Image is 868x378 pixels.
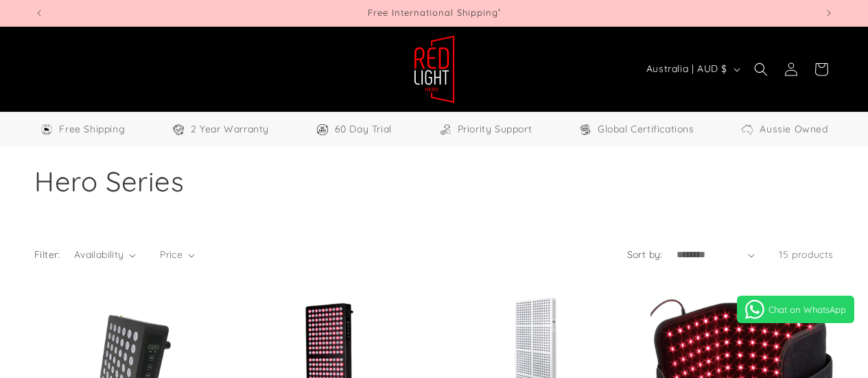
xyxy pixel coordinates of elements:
a: Free Worldwide Shipping [40,121,125,138]
span: 15 products [779,248,834,261]
a: Aussie Owned [740,121,828,138]
span: Aussie Owned [760,121,828,138]
img: Red Light Hero [414,35,455,104]
img: Trial Icon [316,123,329,137]
button: Australia | AUD $ [638,56,746,82]
a: Priority Support [438,121,532,138]
h2: Filter: [34,248,60,262]
img: Support Icon [438,123,452,137]
a: 2 Year Warranty [172,121,269,138]
a: Global Certifications [578,121,694,138]
span: 60 Day Trial [335,121,392,138]
span: Priority Support [458,121,532,138]
span: Global Certifications [598,121,694,138]
summary: Search [746,54,776,84]
span: Free International Shipping¹ [368,7,501,18]
span: Australia | AUD $ [646,62,727,76]
a: Chat on WhatsApp [737,296,854,323]
span: 2 Year Warranty [191,121,269,138]
img: Certifications Icon [578,123,592,137]
summary: Availability (0 selected) [74,248,136,262]
span: Free Shipping [59,121,125,138]
summary: Price [160,248,195,262]
img: Free Shipping Icon [40,123,54,137]
img: Warranty Icon [172,123,185,137]
span: Price [160,248,183,261]
img: Aussie Owned Icon [740,123,754,137]
span: Chat on WhatsApp [769,304,846,315]
h1: Hero Series [34,163,834,199]
span: Availability [74,248,124,261]
label: Sort by: [627,248,663,261]
a: 60 Day Trial [316,121,392,138]
a: Red Light Hero [408,29,460,108]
